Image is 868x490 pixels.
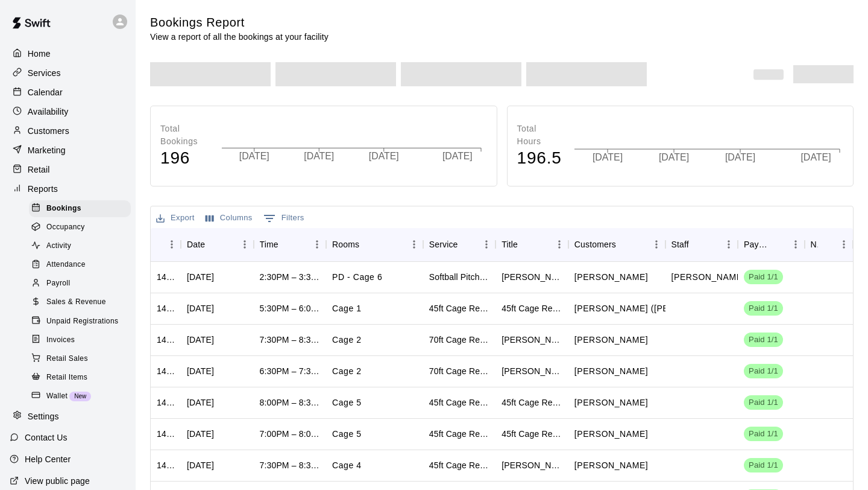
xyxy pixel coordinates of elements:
[10,407,126,425] div: Settings
[811,227,818,261] div: Notes
[744,227,769,261] div: Payment
[10,103,126,121] a: Availability
[29,256,136,275] a: Attendance
[28,164,50,176] p: Retail
[29,199,136,218] a: Bookings
[308,235,326,253] button: Menu
[157,428,175,440] div: 1435074
[187,334,214,346] div: Thu, Sep 18, 2025
[46,221,85,234] span: Occupancy
[593,152,623,162] tspan: [DATE]
[205,236,222,253] button: Sort
[744,460,783,471] span: Paid 1/1
[370,151,400,162] tspan: [DATE]
[187,271,214,283] div: Thu, Sep 18, 2025
[10,180,126,198] a: Reports
[29,200,131,217] div: Bookings
[10,161,126,179] a: Retail
[29,294,131,311] div: Sales & Revenue
[429,459,490,471] div: 45ft Cage Rental - Pitching Machine Softball
[332,428,362,441] p: Cage 5
[28,86,63,98] p: Calendar
[28,144,66,156] p: Marketing
[744,272,783,283] span: Paid 1/1
[574,459,648,472] p: John Pope
[46,390,68,402] span: Wallet
[10,45,126,63] a: Home
[46,203,81,215] span: Bookings
[720,235,738,253] button: Menu
[29,349,136,368] a: Retail Sales
[332,459,362,472] p: Cage 4
[429,334,490,346] div: 70ft Cage Rental - Equipment
[744,303,783,314] span: Paid 1/1
[429,428,490,440] div: 45ft Cage Rental - Pitching Machine Softball
[29,387,136,406] a: WalletNew
[574,334,648,346] p: John Pope
[659,152,689,162] tspan: [DATE]
[278,236,295,253] button: Sort
[502,365,562,377] div: John Pope
[260,209,307,228] button: Show filters
[326,227,423,261] div: Rooms
[647,235,665,253] button: Menu
[46,296,106,308] span: Sales & Revenue
[502,428,562,440] div: 45ft Cage Rental - Pitching Machine Softball
[574,227,616,261] div: Customers
[429,365,490,377] div: 70ft Cage Rental - Equipment
[738,227,804,261] div: Payment
[10,122,126,140] div: Customers
[28,125,69,137] p: Customers
[260,271,321,283] div: 2:30PM – 3:30PM
[550,235,568,253] button: Menu
[29,237,136,256] a: Activity
[574,271,648,284] p: Addisyn Todd
[665,227,738,261] div: Staff
[25,453,71,465] p: Help Center
[332,334,362,346] p: Cage 2
[429,302,490,314] div: 45ft Cage Rental - Pitching Machine Baseball
[29,313,131,330] div: Unpaid Registrations
[517,148,562,169] h4: 196.5
[332,396,362,409] p: Cage 5
[477,235,495,253] button: Menu
[28,67,61,79] p: Services
[28,410,59,422] p: Settings
[574,302,808,315] p: Yasi (Lorenzo) Romero
[574,396,648,409] p: Domenic Marcello
[69,393,91,399] span: New
[157,396,175,409] div: 1435111
[616,236,633,253] button: Sort
[260,428,321,440] div: 7:00PM – 8:00PM
[671,227,689,261] div: Staff
[10,83,126,101] a: Calendar
[29,275,131,292] div: Payroll
[151,227,181,261] div: ID
[46,259,86,271] span: Attendance
[28,183,58,195] p: Reports
[429,227,458,261] div: Service
[502,396,562,409] div: 45ft Cage Rental - Cage only
[29,369,131,386] div: Retail Items
[744,366,783,377] span: Paid 1/1
[46,334,75,346] span: Invoices
[689,236,706,253] button: Sort
[46,278,70,290] span: Payroll
[187,227,205,261] div: Date
[444,151,474,162] tspan: [DATE]
[29,331,136,349] a: Invoices
[25,475,90,487] p: View public page
[260,302,321,314] div: 5:30PM – 6:00PM
[29,312,136,331] a: Unpaid Registrations
[28,106,69,118] p: Availability
[502,271,562,283] div: Addi todd
[157,334,175,346] div: 1435114
[29,219,131,236] div: Occupancy
[46,372,87,384] span: Retail Items
[28,48,51,60] p: Home
[770,236,787,253] button: Sort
